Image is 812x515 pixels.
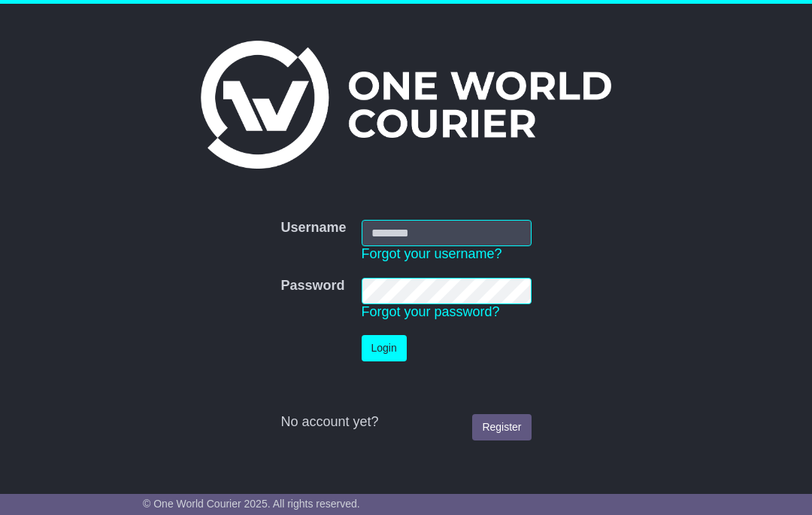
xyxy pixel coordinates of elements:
[362,304,500,319] a: Forgot your password?
[280,414,531,431] div: No account yet?
[472,414,531,440] a: Register
[280,278,344,294] label: Password
[201,41,611,169] img: One World
[280,220,346,236] label: Username
[143,498,360,510] span: © One World Courier 2025. All rights reserved.
[362,335,407,361] button: Login
[362,246,502,261] a: Forgot your username?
